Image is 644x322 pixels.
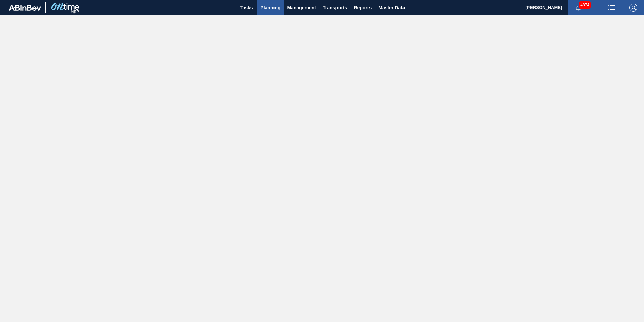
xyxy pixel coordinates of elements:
span: Reports [354,4,372,12]
span: Transports [323,4,347,12]
span: Management [287,4,316,12]
button: Notifications [568,3,589,12]
span: Master Data [378,4,405,12]
span: Planning [260,4,280,12]
span: 4874 [579,1,591,9]
img: TNhmsLtSVTkK8tSr43FrP2fwEKptu5GPRR3wAAAABJRU5ErkJggg== [9,5,41,11]
img: Logout [629,4,637,12]
img: userActions [608,4,616,12]
span: Tasks [239,4,254,12]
